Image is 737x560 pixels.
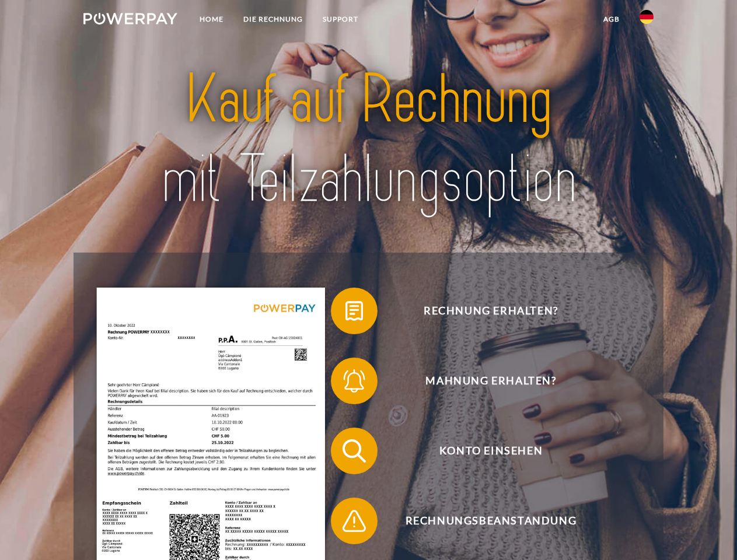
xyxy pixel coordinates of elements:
img: qb_bell.svg [340,366,369,395]
a: SUPPORT [313,9,368,30]
img: qb_bill.svg [340,296,369,325]
a: Home [190,9,233,30]
button: Rechnungsbeanstandung [331,498,634,544]
a: DIE RECHNUNG [233,9,313,30]
span: Rechnung erhalten? [348,288,634,334]
img: title-powerpay_de.svg [111,56,626,223]
img: logo-powerpay-white.svg [83,13,177,24]
button: Rechnung erhalten? [331,288,634,334]
span: Konto einsehen [348,428,634,474]
img: qb_search.svg [340,436,369,466]
a: agb [593,9,630,30]
img: de [640,10,654,24]
span: Rechnungsbeanstandung [348,498,634,544]
img: qb_warning.svg [340,506,369,535]
button: Mahnung erhalten? [331,358,634,404]
span: Mahnung erhalten? [348,358,634,404]
button: Konto einsehen [331,428,634,474]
